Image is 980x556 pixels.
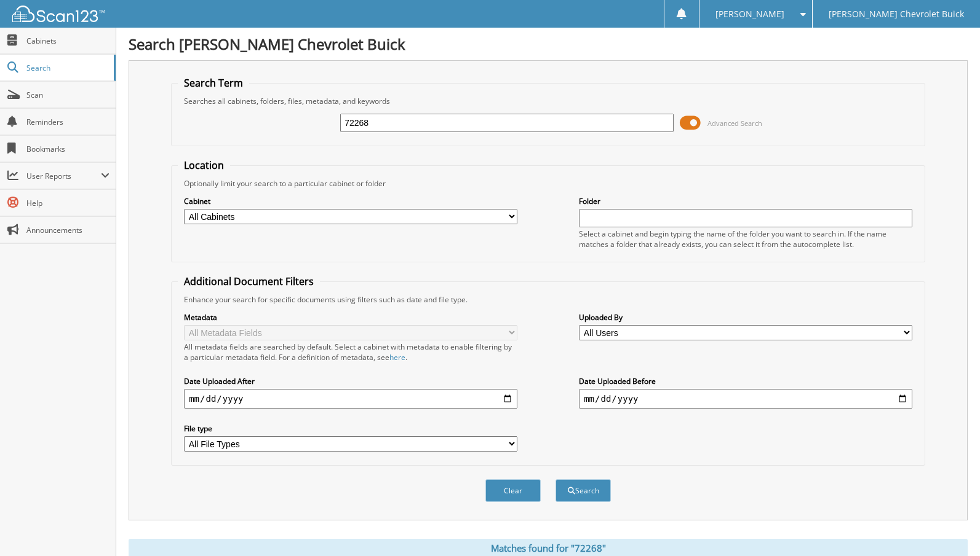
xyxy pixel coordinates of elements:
legend: Search Term [178,76,249,90]
button: Search [556,479,611,502]
span: Reminders [26,117,110,127]
span: Scan [26,90,110,100]
label: Date Uploaded Before [579,376,912,386]
legend: Additional Document Filters [178,275,320,288]
img: scan123-logo-white.svg [12,6,105,22]
input: start [184,389,517,409]
span: [PERSON_NAME] Chevrolet Buick [829,10,964,18]
label: Folder [579,196,912,206]
span: Announcements [26,225,110,235]
label: Uploaded By [579,312,912,323]
div: Searches all cabinets, folders, files, metadata, and keywords [178,96,918,106]
span: Help [26,198,110,208]
span: Bookmarks [26,144,110,154]
span: [PERSON_NAME] [715,10,784,18]
label: Metadata [184,312,517,323]
span: User Reports [26,171,101,181]
span: Advanced Search [707,119,762,128]
legend: Location [178,159,230,172]
div: Enhance your search for specific documents using filters such as date and file type. [178,294,918,305]
div: Optionally limit your search to a particular cabinet or folder [178,178,918,189]
span: Cabinets [26,36,110,46]
span: Search [26,63,108,73]
label: File type [184,423,517,434]
button: Clear [485,479,541,502]
label: Date Uploaded After [184,376,517,386]
div: Select a cabinet and begin typing the name of the folder you want to search in. If the name match... [579,229,912,249]
h1: Search [PERSON_NAME] Chevrolet Buick [129,34,968,54]
input: end [579,389,912,409]
label: Cabinet [184,196,517,206]
a: here [389,352,405,362]
div: All metadata fields are searched by default. Select a cabinet with metadata to enable filtering b... [184,342,517,362]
